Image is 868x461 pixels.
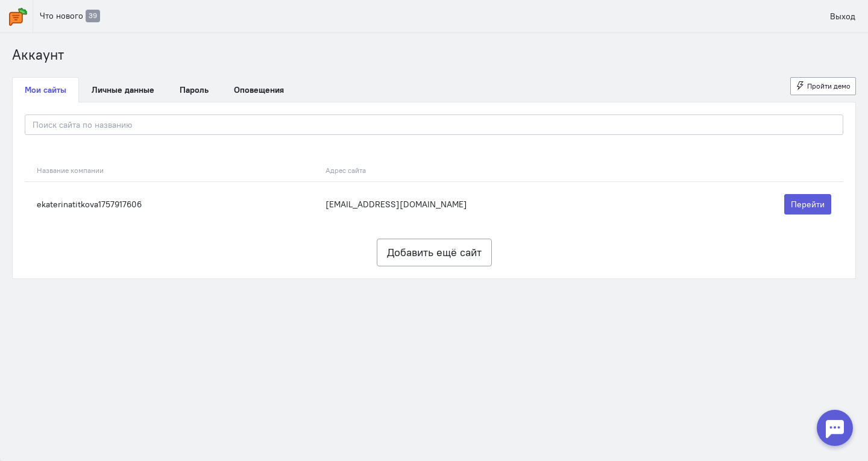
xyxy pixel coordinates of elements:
nav: breadcrumb [12,45,856,65]
img: carrot-quest.svg [9,8,27,26]
td: ekaterinatitkova1757917606 [25,181,319,227]
a: Мои сайты [12,77,79,102]
a: Пароль [167,77,221,102]
a: Что нового 39 [33,5,107,27]
a: Перейти [784,194,831,215]
a: Личные данные [79,77,167,102]
input: Поиск сайта по названию [25,114,843,135]
li: Аккаунт [12,45,64,65]
button: Добавить ещё сайт [377,239,492,266]
button: Пройти демо [790,77,857,95]
th: Название компании [25,159,319,182]
a: Выход [823,6,862,27]
td: [EMAIL_ADDRESS][DOMAIN_NAME] [319,181,688,227]
span: 39 [86,10,100,22]
th: Адрес сайта [319,159,688,182]
span: Что нового [40,10,83,21]
span: Пройти демо [807,81,851,90]
a: Оповещения [221,77,297,102]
